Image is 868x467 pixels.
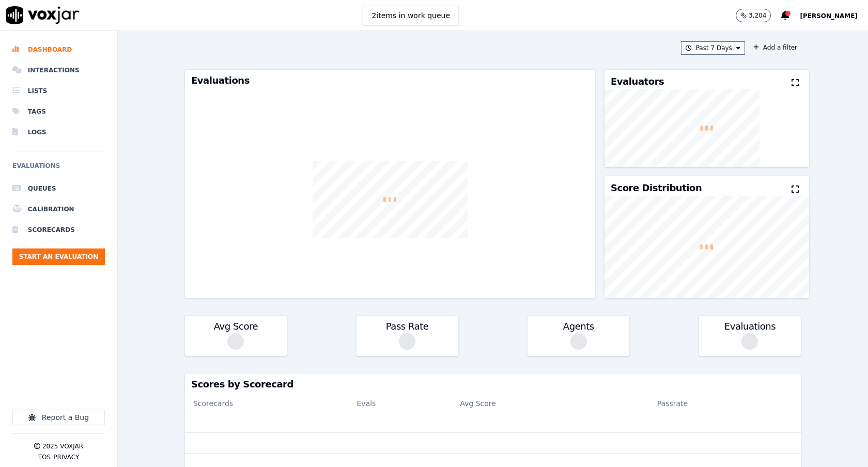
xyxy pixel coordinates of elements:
[800,9,868,22] button: [PERSON_NAME]
[349,395,452,412] th: Evals
[452,395,604,412] th: Avg Score
[611,183,702,193] h3: Score Distribution
[800,12,858,20] span: [PERSON_NAME]
[6,6,80,24] img: voxjar logo
[12,81,105,101] a: Lists
[12,199,105,220] a: Calibration
[749,41,801,54] button: Add a filter
[534,322,623,331] h3: Agents
[12,160,105,178] h6: Evaluations
[736,9,771,22] button: 3,204
[363,6,459,25] button: 2items in work queue
[38,453,51,461] button: TOS
[363,322,452,331] h3: Pass Rate
[12,60,105,81] a: Interactions
[12,220,105,240] a: Scorecards
[42,442,83,450] p: 2025 Voxjar
[611,77,664,86] h3: Evaluators
[12,178,105,199] a: Queues
[185,395,349,412] th: Scorecards
[191,380,795,389] h3: Scores by Scorecard
[12,410,105,425] button: Report a Bug
[191,322,281,331] h3: Avg Score
[12,39,105,60] a: Dashboard
[12,248,105,265] button: Start an Evaluation
[604,395,741,412] th: Passrate
[12,122,105,143] a: Logs
[736,9,781,22] button: 3,204
[749,11,766,20] p: 3,204
[191,76,589,85] h3: Evaluations
[681,41,745,55] button: Past 7 Days
[53,453,79,461] button: Privacy
[705,322,795,331] h3: Evaluations
[12,101,105,122] a: Tags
